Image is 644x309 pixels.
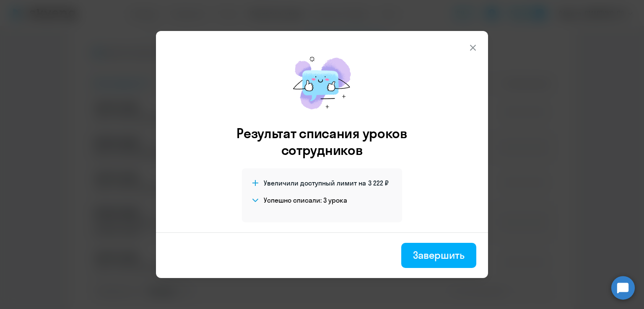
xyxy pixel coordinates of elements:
span: 3 222 ₽ [368,178,389,188]
span: Увеличили доступный лимит на [264,178,366,188]
img: mirage-message.png [284,48,360,118]
h4: Успешно списали: 3 урока [264,196,347,205]
h3: Результат списания уроков сотрудников [225,125,419,158]
div: Завершить [413,248,465,262]
button: Завершить [401,243,476,268]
